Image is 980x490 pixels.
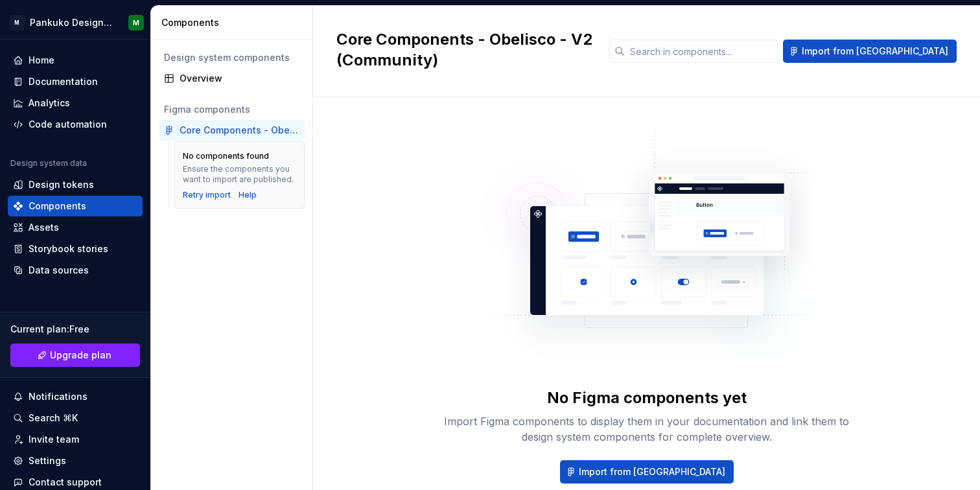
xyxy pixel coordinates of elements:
[625,40,778,63] input: Search in components...
[3,8,148,36] button: MPankuko Design SystemM
[183,164,296,185] div: Ensure the components you want to import are published.
[8,408,143,428] button: Search ⌘K
[9,15,25,30] div: M
[164,51,299,64] div: Design system components
[783,40,957,63] button: Import from [GEOGRAPHIC_DATA]
[8,429,143,450] a: Invite team
[239,190,257,200] a: Help
[8,196,143,216] a: Components
[29,242,108,255] div: Storybook stories
[10,323,140,336] div: Current plan : Free
[8,114,143,135] a: Code automation
[579,465,725,478] span: Import from [GEOGRAPHIC_DATA]
[164,103,299,116] div: Figma components
[183,190,231,200] button: Retry import
[547,388,747,408] div: No Figma components yet
[50,349,111,362] span: Upgrade plan
[8,93,143,113] a: Analytics
[10,344,140,367] a: Upgrade plan
[29,221,59,234] div: Assets
[29,476,102,489] div: Contact support
[8,450,143,471] a: Settings
[30,16,113,29] div: Pankuko Design System
[802,45,948,58] span: Import from [GEOGRAPHIC_DATA]
[29,97,70,110] div: Analytics
[8,217,143,238] a: Assets
[133,17,139,28] div: M
[183,151,269,161] div: No components found
[336,29,594,71] h2: Core Components - Obelisco - V2 (Community)
[159,120,305,141] a: Core Components - Obelisco - V2 (Community)
[180,124,299,137] div: Core Components - Obelisco - V2 (Community)
[29,118,107,131] div: Code automation
[29,75,98,88] div: Documentation
[10,158,87,169] div: Design system data
[29,264,89,277] div: Data sources
[29,200,86,213] div: Components
[560,460,734,484] button: Import from [GEOGRAPHIC_DATA]
[29,454,66,467] div: Settings
[8,174,143,195] a: Design tokens
[161,16,307,29] div: Components
[8,50,143,71] a: Home
[8,260,143,281] a: Data sources
[439,414,854,445] div: Import Figma components to display them in your documentation and link them to design system comp...
[8,239,143,259] a: Storybook stories
[8,386,143,407] button: Notifications
[180,72,299,85] div: Overview
[159,68,305,89] a: Overview
[8,71,143,92] a: Documentation
[29,54,54,67] div: Home
[29,390,87,403] div: Notifications
[29,433,79,446] div: Invite team
[29,412,78,425] div: Search ⌘K
[29,178,94,191] div: Design tokens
